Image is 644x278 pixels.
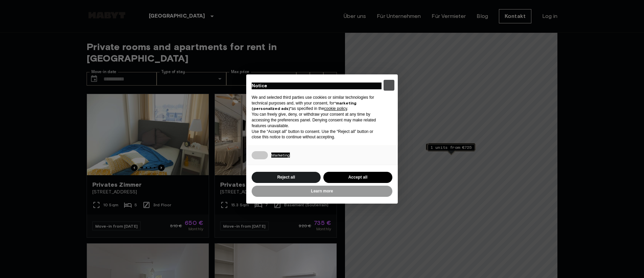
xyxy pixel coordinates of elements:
a: cookie policy [324,106,347,111]
p: Use the “Accept all” button to consent. Use the “Reject all” button or close this notice to conti... [252,129,382,140]
span: × [388,81,390,89]
button: Accept all [323,172,392,183]
p: We and selected third parties use cookies or similar technologies for technical purposes and, wit... [252,95,382,112]
span: Marketing [271,153,290,158]
button: Close this notice [384,80,394,91]
strong: “marketing (personalized ads)” [252,100,356,111]
button: Learn more [252,186,392,197]
h2: Notice [252,83,382,89]
button: Reject all [252,172,321,183]
p: You can freely give, deny, or withdraw your consent at any time by accessing the preferences pane... [252,112,382,129]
